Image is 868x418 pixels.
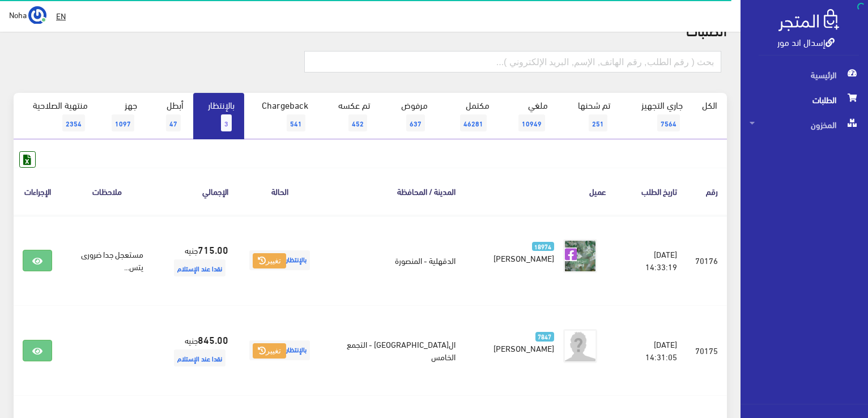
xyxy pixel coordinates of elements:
th: الإجراءات [14,168,61,215]
span: 2354 [62,114,85,131]
a: مكتمل46281 [437,93,499,139]
a: Chargeback541 [244,93,318,139]
a: ... Noha [9,6,46,24]
td: 70176 [686,215,727,306]
span: نقدا عند الإستلام [174,349,225,366]
a: 18974 [PERSON_NAME] [483,239,554,264]
img: . [778,9,839,31]
span: [PERSON_NAME] [493,340,554,356]
a: المخزون [741,112,868,137]
span: بالإنتظار [249,340,310,360]
a: تم شحنها251 [558,93,620,139]
span: 7564 [657,114,680,131]
td: جنيه [152,215,237,306]
span: الطلبات [750,87,859,112]
span: 452 [348,114,367,131]
a: تم عكسه452 [318,93,380,139]
span: بالإنتظار [249,250,310,270]
a: إسدال اند مور [777,33,835,50]
a: EN [52,6,70,26]
img: picture [563,239,597,273]
span: 637 [406,114,425,131]
img: avatar.png [563,329,597,363]
button: تغيير [253,343,286,359]
a: الطلبات [741,87,868,112]
th: المدينة / المحافظة [322,168,464,215]
span: نقدا عند الإستلام [174,259,225,276]
span: 47 [166,114,181,131]
a: جاري التجهيز7564 [620,93,693,139]
button: تغيير [253,253,286,269]
span: Noha [9,7,27,22]
td: جنيه [152,305,237,395]
span: 7847 [535,332,554,342]
th: الحالة [237,168,322,215]
strong: 715.00 [198,242,228,257]
input: بحث ( رقم الطلب, رقم الهاتف, الإسم, البريد اﻹلكتروني )... [304,51,721,72]
td: مستعجل جدا ضرورى يتس... [61,215,152,306]
th: تاريخ الطلب [615,168,687,215]
a: ملغي10949 [499,93,558,139]
a: الرئيسية [741,62,868,87]
a: 7847 [PERSON_NAME] [483,329,554,354]
span: 251 [589,114,607,131]
th: رقم [686,168,727,215]
a: الكل [692,93,727,117]
td: [DATE] 14:31:05 [615,305,687,395]
span: 541 [287,114,305,131]
span: 46281 [460,114,487,131]
a: أبطل47 [147,93,193,139]
a: جهز1097 [97,93,147,139]
th: عميل [465,168,615,215]
span: الرئيسية [750,62,859,87]
td: 70175 [686,305,727,395]
span: المخزون [750,112,859,137]
span: 18974 [532,242,554,251]
td: [DATE] 14:33:19 [615,215,687,306]
td: الدقهلية - المنصورة [322,215,464,306]
a: منتهية الصلاحية2354 [14,93,97,139]
a: بالإنتظار3 [193,93,244,139]
th: ملاحظات [61,168,152,215]
strong: 845.00 [198,332,228,347]
span: 1097 [112,114,134,131]
th: اﻹجمالي [152,168,237,215]
a: مرفوض637 [380,93,437,139]
td: ال[GEOGRAPHIC_DATA] - التجمع الخامس [322,305,464,395]
img: ... [28,6,46,24]
span: 3 [221,114,232,131]
span: [PERSON_NAME] [493,250,554,266]
span: 10949 [518,114,545,131]
u: EN [56,8,66,23]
